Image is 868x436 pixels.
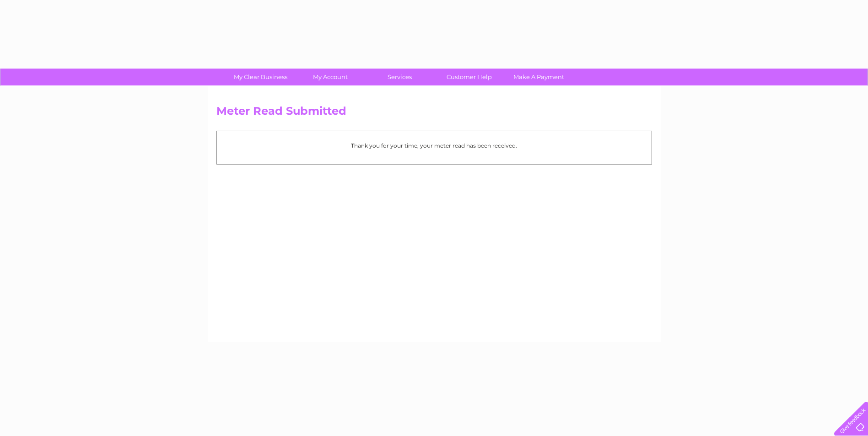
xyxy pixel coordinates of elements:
[216,105,652,122] h2: Meter Read Submitted
[431,69,507,85] a: Customer Help
[362,69,437,85] a: Services
[223,69,298,85] a: My Clear Business
[501,69,577,85] a: Make A Payment
[221,141,647,150] p: Thank you for your time, your meter read has been received.
[292,69,368,85] a: My Account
